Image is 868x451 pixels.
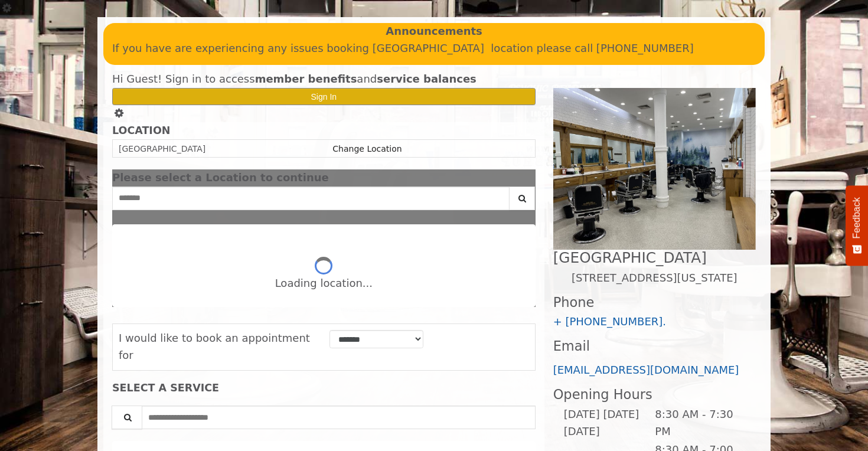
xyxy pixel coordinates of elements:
[846,185,868,266] button: Feedback - Show survey
[112,125,170,136] b: LOCATION
[112,187,510,210] input: Search Center
[553,270,756,287] p: [STREET_ADDRESS][US_STATE]
[112,171,329,184] span: Please select a Location to continue
[386,23,482,40] b: Announcements
[553,250,756,266] h2: [GEOGRAPHIC_DATA]
[332,144,402,153] a: Change Location
[119,144,205,153] span: [GEOGRAPHIC_DATA]
[553,364,739,376] a: [EMAIL_ADDRESS][DOMAIN_NAME]
[553,339,756,354] h3: Email
[112,406,142,429] button: Service Search
[563,406,654,441] td: [DATE] [DATE] [DATE]
[275,275,373,292] div: Loading location...
[518,174,536,182] button: close dialog
[112,88,536,105] button: Sign In
[112,40,756,57] p: If you have are experiencing any issues booking [GEOGRAPHIC_DATA] location please call [PHONE_NUM...
[112,71,536,88] div: Hi Guest! Sign in to access and
[553,387,756,402] h3: Opening Hours
[654,406,746,441] td: 8:30 AM - 7:30 PM
[112,383,536,394] div: SELECT A SERVICE
[112,187,536,216] div: Center Select
[553,315,666,328] a: + [PHONE_NUMBER].
[377,73,477,85] b: service balances
[119,332,310,361] span: I would like to book an appointment for
[515,194,529,202] i: Search button
[851,197,862,238] span: Feedback
[255,73,357,85] b: member benefits
[553,295,756,310] h3: Phone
